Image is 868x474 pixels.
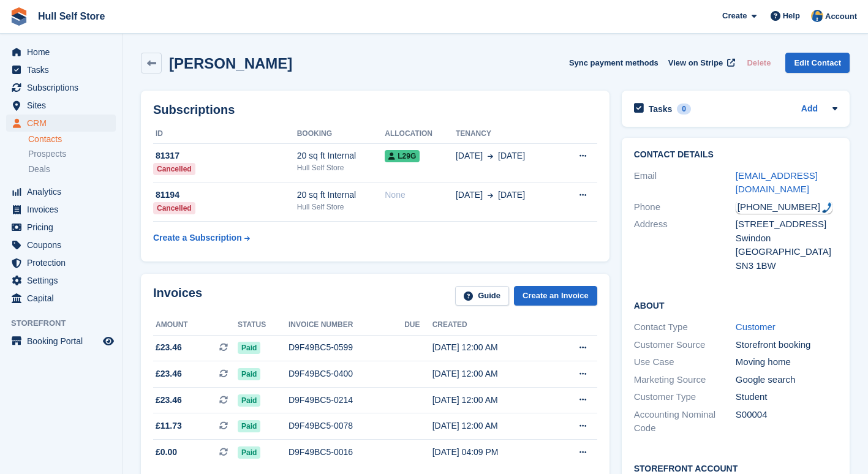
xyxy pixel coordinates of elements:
[634,200,736,214] div: Phone
[569,53,659,73] button: Sync payment methods
[101,334,116,348] a: Preview store
[238,315,289,335] th: Status
[634,355,736,369] div: Use Case
[27,61,100,78] span: Tasks
[289,341,404,354] div: D9F49BC5-0599
[27,201,100,218] span: Invoices
[677,103,691,115] div: 0
[455,286,509,306] a: Guide
[825,10,857,23] span: Account
[156,367,182,380] span: £23.46
[736,390,837,404] div: Student
[736,355,837,369] div: Moving home
[668,57,723,69] span: View on Stripe
[736,200,832,214] div: Call: +447731986423
[6,219,116,236] a: menu
[634,217,736,273] div: Address
[634,299,837,311] h2: About
[432,341,551,354] div: [DATE] 12:00 AM
[6,272,116,289] a: menu
[289,315,404,335] th: Invoice number
[736,338,837,352] div: Storefront booking
[28,134,116,145] a: Contacts
[28,163,116,176] a: Deals
[634,408,736,435] div: Accounting Nominal Code
[6,97,116,114] a: menu
[634,169,736,197] div: Email
[385,150,420,162] span: L29G
[634,462,837,474] h2: Storefront Account
[28,164,50,175] span: Deals
[27,272,100,289] span: Settings
[514,286,597,306] a: Create an Invoice
[432,315,551,335] th: Created
[297,201,385,213] div: Hull Self Store
[634,373,736,387] div: Marketing Source
[404,315,432,335] th: Due
[289,367,404,380] div: D9F49BC5-0400
[153,163,195,175] div: Cancelled
[27,290,100,307] span: Capital
[736,373,837,387] div: Google search
[634,338,736,352] div: Customer Source
[6,254,116,271] a: menu
[153,202,195,214] div: Cancelled
[10,7,28,26] img: stora-icon-8386f47178a22dfd0bd8f6a31ec36ba5ce8667c1dd55bd0f319d3a0aa187defe.svg
[11,317,122,329] span: Storefront
[649,103,673,115] h2: Tasks
[27,79,100,96] span: Subscriptions
[153,286,202,306] h2: Invoices
[27,254,100,271] span: Protection
[27,219,100,236] span: Pricing
[289,419,404,432] div: D9F49BC5-0078
[156,394,182,407] span: £23.46
[6,43,116,61] a: menu
[634,390,736,404] div: Customer Type
[27,236,100,254] span: Coupons
[297,189,385,201] div: 20 sq ft Internal
[6,201,116,218] a: menu
[27,97,100,114] span: Sites
[153,124,297,144] th: ID
[432,446,551,459] div: [DATE] 04:09 PM
[432,394,551,407] div: [DATE] 12:00 AM
[153,149,297,162] div: 81317
[456,124,559,144] th: Tenancy
[634,150,837,160] h2: Contact Details
[432,419,551,432] div: [DATE] 12:00 AM
[722,10,747,22] span: Create
[169,55,292,72] h2: [PERSON_NAME]
[736,259,837,273] div: SN3 1BW
[238,446,260,459] span: Paid
[742,53,776,73] button: Delete
[289,394,404,407] div: D9F49BC5-0214
[238,394,260,407] span: Paid
[736,322,776,332] a: Customer
[6,79,116,96] a: menu
[456,149,483,162] span: [DATE]
[432,367,551,380] div: [DATE] 12:00 AM
[6,61,116,78] a: menu
[6,115,116,132] a: menu
[27,183,100,200] span: Analytics
[28,148,116,160] a: Prospects
[33,6,110,26] a: Hull Self Store
[28,148,66,160] span: Prospects
[27,43,100,61] span: Home
[736,231,837,246] div: Swindon
[156,419,182,432] span: £11.73
[27,333,100,350] span: Booking Portal
[238,368,260,380] span: Paid
[6,236,116,254] a: menu
[289,446,404,459] div: D9F49BC5-0016
[297,162,385,173] div: Hull Self Store
[498,149,525,162] span: [DATE]
[736,245,837,259] div: [GEOGRAPHIC_DATA]
[385,124,456,144] th: Allocation
[153,103,597,117] h2: Subscriptions
[238,342,260,354] span: Paid
[634,320,736,334] div: Contact Type
[238,420,260,432] span: Paid
[27,115,100,132] span: CRM
[736,217,837,231] div: [STREET_ADDRESS]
